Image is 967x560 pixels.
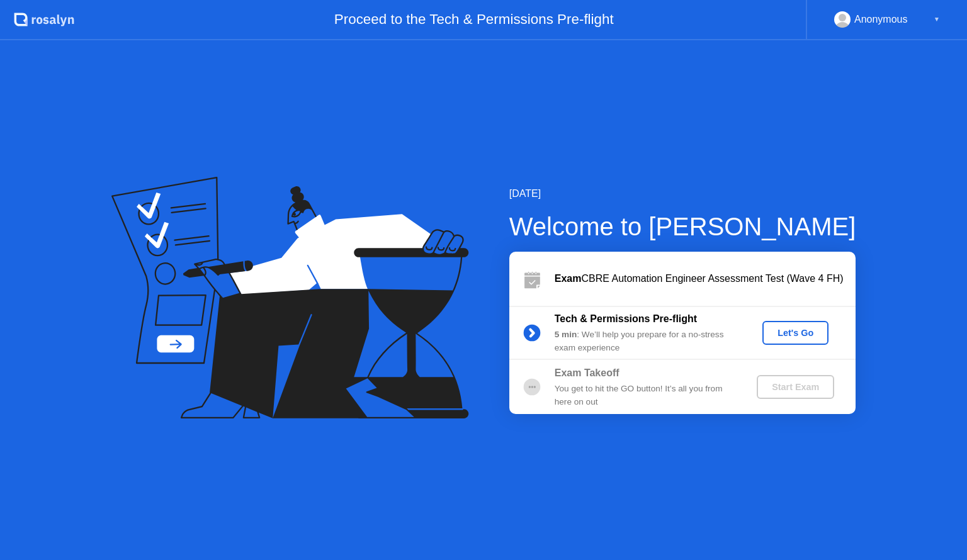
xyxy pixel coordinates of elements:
button: Start Exam [757,375,834,399]
b: Exam Takeoff [555,367,619,378]
div: Welcome to [PERSON_NAME] [509,208,856,245]
div: CBRE Automation Engineer Assessment Test (Wave 4 FH) [555,271,856,286]
b: 5 min [555,330,577,339]
div: Start Exam [762,382,829,392]
div: Anonymous [854,11,908,28]
div: You get to hit the GO button! It’s all you from here on out [555,383,736,408]
button: Let's Go [762,321,828,345]
div: ▼ [934,11,940,28]
div: : We’ll help you prepare for a no-stress exam experience [555,328,736,354]
div: [DATE] [509,186,856,201]
b: Tech & Permissions Pre-flight [555,313,697,324]
b: Exam [555,273,582,284]
div: Let's Go [767,328,823,338]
